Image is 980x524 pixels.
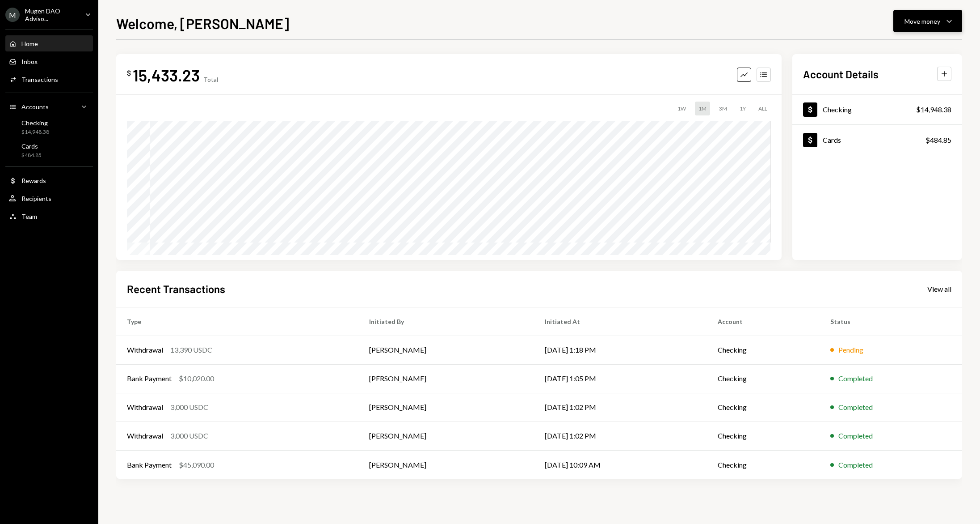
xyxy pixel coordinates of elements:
[695,102,710,115] div: 1M
[5,53,93,69] a: Inbox
[116,307,358,336] th: Type
[916,104,951,115] div: $14,948.38
[792,94,962,124] a: Checking$14,948.38
[25,7,78,22] div: Mugen DAO Adviso...
[127,402,163,413] div: Withdrawal
[170,402,208,413] div: 3,000 USDC
[707,364,820,393] td: Checking
[5,35,93,51] a: Home
[127,345,163,355] div: Withdrawal
[5,172,93,188] a: Rewards
[21,177,46,184] div: Rewards
[127,460,172,470] div: Bank Payment
[838,460,873,470] div: Completed
[21,76,58,83] div: Transactions
[358,422,534,450] td: [PERSON_NAME]
[792,125,962,155] a: Cards$484.85
[5,140,93,161] a: Cards$484.85
[534,450,707,479] td: [DATE] 10:09 AM
[21,152,42,159] div: $484.85
[893,10,962,32] button: Move money
[358,364,534,393] td: [PERSON_NAME]
[21,213,37,220] div: Team
[179,373,214,384] div: $10,020.00
[534,336,707,364] td: [DATE] 1:18 PM
[127,373,172,384] div: Bank Payment
[534,422,707,450] td: [DATE] 1:02 PM
[927,285,951,294] div: View all
[820,307,962,336] th: Status
[116,14,289,32] h1: Welcome, [PERSON_NAME]
[736,102,749,115] div: 1Y
[21,128,49,136] div: $14,948.38
[5,116,93,138] a: Checking$14,948.38
[203,76,218,83] div: Total
[170,345,212,355] div: 13,390 USDC
[127,68,131,77] div: $
[674,102,690,115] div: 1W
[534,307,707,336] th: Initiated At
[755,102,771,115] div: ALL
[179,460,214,470] div: $45,090.00
[707,450,820,479] td: Checking
[21,103,49,111] div: Accounts
[5,98,93,115] a: Accounts
[21,40,38,47] div: Home
[823,136,841,144] div: Cards
[170,430,208,441] div: 3,000 USDC
[838,402,873,413] div: Completed
[904,17,940,26] div: Move money
[927,284,951,294] a: View all
[838,373,873,384] div: Completed
[707,393,820,422] td: Checking
[358,393,534,422] td: [PERSON_NAME]
[21,58,38,65] div: Inbox
[358,307,534,336] th: Initiated By
[21,119,49,127] div: Checking
[358,450,534,479] td: [PERSON_NAME]
[838,430,873,441] div: Completed
[127,281,225,296] h2: Recent Transactions
[707,336,820,364] td: Checking
[133,65,200,85] div: 15,433.23
[21,142,42,150] div: Cards
[707,307,820,336] th: Account
[5,71,93,87] a: Transactions
[838,345,863,355] div: Pending
[534,364,707,393] td: [DATE] 1:05 PM
[803,67,879,81] h2: Account Details
[707,422,820,450] td: Checking
[5,190,93,206] a: Recipients
[715,102,731,115] div: 3M
[823,105,852,114] div: Checking
[925,135,951,145] div: $484.85
[5,208,93,224] a: Team
[21,195,51,202] div: Recipients
[534,393,707,422] td: [DATE] 1:02 PM
[127,430,163,441] div: Withdrawal
[5,8,20,22] div: M
[358,336,534,364] td: [PERSON_NAME]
